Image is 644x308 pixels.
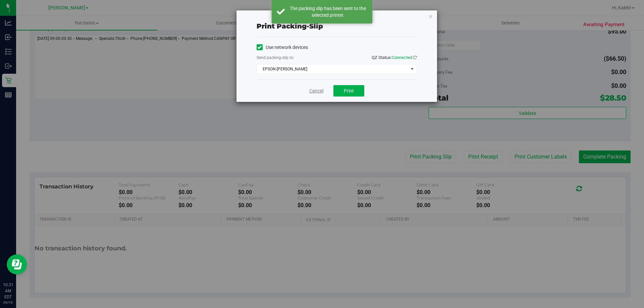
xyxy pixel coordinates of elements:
label: Send packing-slip to: [257,55,294,61]
span: Print packing-slip [257,22,323,30]
div: The packing slip has been sent to the selected printer. [288,5,367,18]
a: Cancel [309,87,323,95]
span: select [408,64,416,74]
button: Print [333,85,364,97]
iframe: Resource center [7,254,27,274]
span: QZ Status: [372,55,417,60]
span: Print [344,88,354,94]
span: Connected [392,55,412,60]
label: Use network devices [257,44,308,51]
span: EPSON-[PERSON_NAME] [257,64,408,74]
